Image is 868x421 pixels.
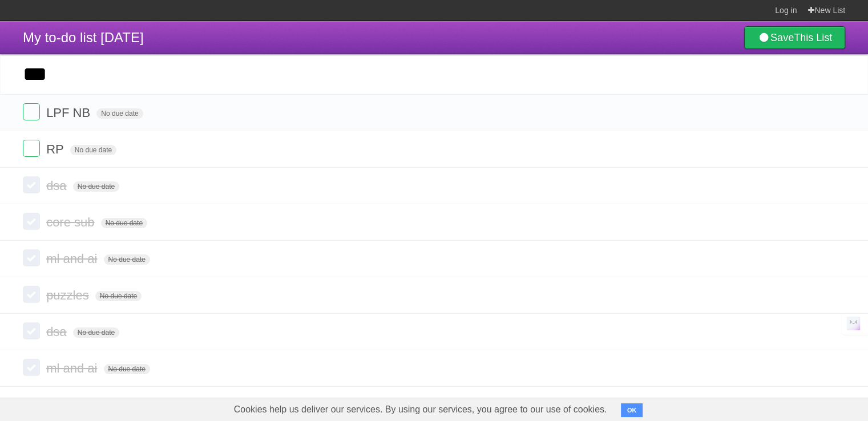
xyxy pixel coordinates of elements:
label: Done [23,140,40,157]
span: RP [46,142,67,156]
span: ml and ai [46,361,100,375]
span: No due date [104,364,150,374]
span: Cookies help us deliver our services. By using our services, you agree to our use of cookies. [223,398,619,421]
span: No due date [70,145,116,155]
label: Done [23,359,40,376]
span: My to-do list [DATE] [23,30,144,45]
span: core sub [46,215,97,229]
button: OK [621,403,643,417]
a: SaveThis List [744,26,845,49]
label: Done [23,322,40,339]
b: This List [794,32,832,43]
label: Done [23,176,40,193]
label: Done [23,286,40,303]
span: dsa [46,179,69,193]
span: No due date [101,218,147,228]
label: Done [23,213,40,230]
span: puzzles [46,288,92,302]
span: LPF NB [46,106,93,120]
span: No due date [104,254,150,265]
span: ml and ai [46,252,100,266]
span: No due date [73,181,119,192]
span: dsa [46,325,69,339]
label: Done [23,103,40,120]
label: Done [23,249,40,266]
span: No due date [73,327,119,338]
span: No due date [95,291,142,301]
span: No due date [96,108,143,119]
